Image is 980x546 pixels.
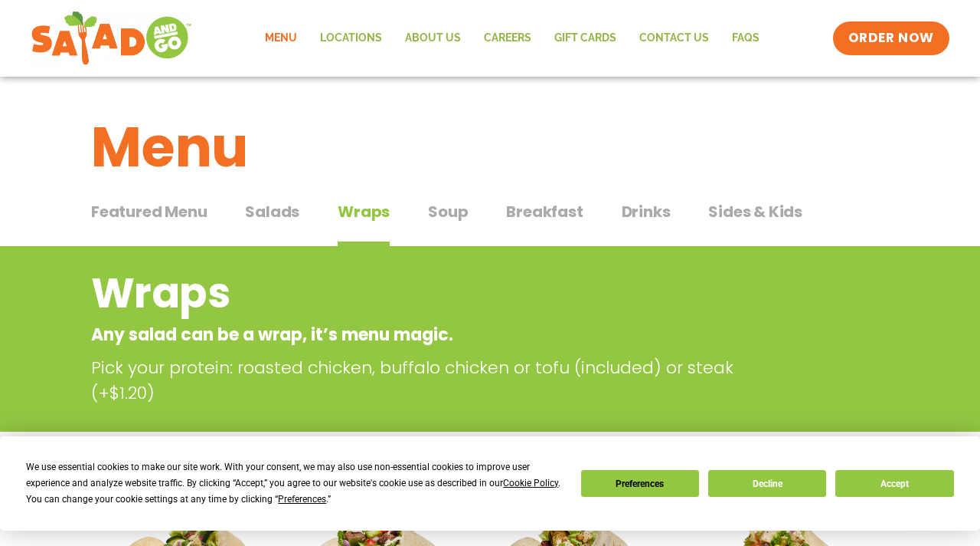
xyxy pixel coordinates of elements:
span: Sides & Kids [708,200,802,223]
a: FAQs [720,21,771,56]
span: Wraps [338,200,390,223]
a: Contact Us [628,21,720,56]
h1: Menu [91,106,889,189]
span: Soup [428,200,468,223]
span: Drinks [622,200,671,223]
span: Breakfast [506,200,583,223]
div: We use essential cookies to make our site work. With your consent, we may also use non-essential ... [26,459,562,508]
h2: Wraps [91,262,766,324]
button: Preferences [581,470,699,497]
span: Cookie Policy [503,478,558,488]
div: Tabbed content [91,195,889,247]
p: Pick your protein: roasted chicken, buffalo chicken or tofu (included) or steak (+$1.20) [91,355,773,406]
nav: Menu [253,21,771,56]
img: new-SAG-logo-768×292 [31,8,192,69]
span: ORDER NOW [848,29,934,48]
p: Any salad can be a wrap, it’s menu magic. [91,322,766,347]
a: About Us [394,21,472,56]
a: GIFT CARDS [543,21,628,56]
span: Featured Menu [91,200,207,223]
button: Decline [708,470,826,497]
button: Accept [835,470,953,497]
span: Preferences [278,494,326,505]
a: Menu [253,21,309,56]
a: Locations [309,21,394,56]
span: Salads [245,200,299,223]
a: Careers [472,21,543,56]
a: ORDER NOW [833,21,949,55]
